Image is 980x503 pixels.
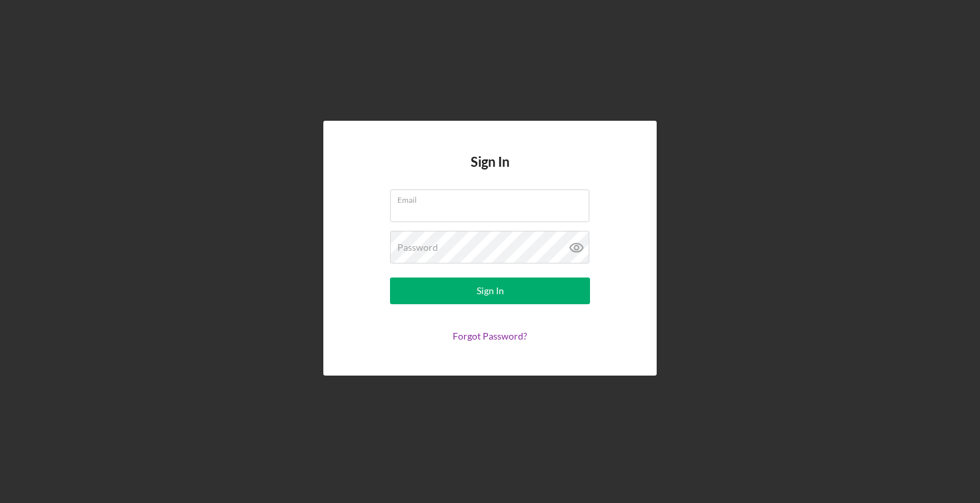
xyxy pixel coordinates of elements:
[390,278,590,304] button: Sign In
[397,242,438,253] label: Password
[453,330,527,342] a: Forgot Password?
[397,190,589,205] label: Email
[477,278,504,304] div: Sign In
[471,154,509,189] h4: Sign In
